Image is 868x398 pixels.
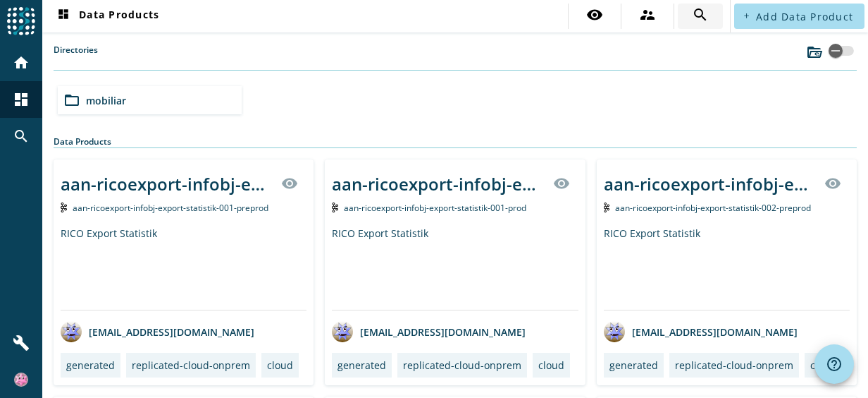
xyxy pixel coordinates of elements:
[604,203,610,212] img: Kafka Topic: aan-ricoexport-infobj-export-statistik-002-preprod
[13,91,30,108] mat-icon: dashboard
[14,373,28,387] img: e21dd13c5adef2908a06f75a609d26ba
[63,92,80,109] mat-icon: folder_open
[810,358,836,372] div: cloud
[7,7,35,35] img: spoud-logo.svg
[734,4,864,29] button: Add Data Product
[586,6,603,23] mat-icon: visibility
[604,172,816,195] div: aan-ricoexport-infobj-export-statistik-002-_stage_
[61,321,82,342] img: avatar
[13,54,30,71] mat-icon: home
[13,128,30,145] mat-icon: search
[826,356,843,373] mat-icon: help_outline
[609,358,658,372] div: generated
[61,227,306,310] div: RICO Export Statistik
[604,321,625,342] img: avatar
[332,227,578,310] div: RICO Export Statistik
[73,202,268,214] span: Kafka Topic: aan-ricoexport-infobj-export-statistik-001-preprod
[332,203,338,212] img: Kafka Topic: aan-ricoexport-infobj-export-statistik-001-prod
[332,321,526,342] div: [EMAIL_ADDRESS][DOMAIN_NAME]
[604,321,798,342] div: [EMAIL_ADDRESS][DOMAIN_NAME]
[403,358,521,372] div: replicated-cloud-onprem
[61,203,67,212] img: Kafka Topic: aan-ricoexport-infobj-export-statistik-001-preprod
[538,358,564,372] div: cloud
[553,175,570,192] mat-icon: visibility
[344,202,526,214] span: Kafka Topic: aan-ricoexport-infobj-export-statistik-001-prod
[13,334,30,351] mat-icon: build
[54,44,98,70] label: Directories
[49,4,165,29] button: Data Products
[267,358,293,372] div: cloud
[756,10,853,23] span: Add Data Product
[824,175,841,192] mat-icon: visibility
[54,135,857,148] div: Data Products
[692,6,709,23] mat-icon: search
[337,358,386,372] div: generated
[61,172,273,195] div: aan-ricoexport-infobj-export-statistik-001-_stage_
[639,6,656,23] mat-icon: supervisor_account
[332,172,544,195] div: aan-ricoexport-infobj-export-statistik-001-_stage_
[86,94,126,107] span: mobiliar
[743,12,750,20] mat-icon: add
[66,358,115,372] div: generated
[332,321,353,342] img: avatar
[281,175,298,192] mat-icon: visibility
[675,358,793,372] div: replicated-cloud-onprem
[132,358,250,372] div: replicated-cloud-onprem
[55,8,159,25] span: Data Products
[55,8,72,25] mat-icon: dashboard
[61,321,254,342] div: [EMAIL_ADDRESS][DOMAIN_NAME]
[615,202,811,214] span: Kafka Topic: aan-ricoexport-infobj-export-statistik-002-preprod
[604,227,850,310] div: RICO Export Statistik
